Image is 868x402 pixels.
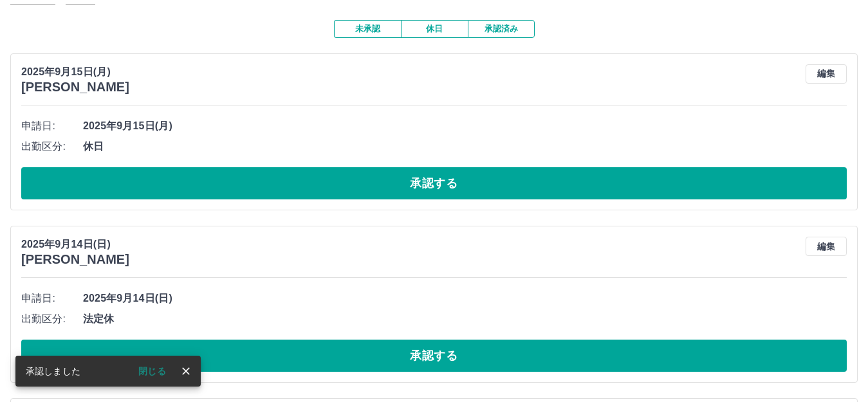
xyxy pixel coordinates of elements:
p: 2025年9月14日(日) [21,237,129,252]
span: 申請日: [21,118,83,134]
button: 閉じる [128,361,176,381]
span: 申請日: [21,291,83,306]
button: close [176,361,196,381]
button: 編集 [806,237,847,256]
button: 未承認 [334,20,401,38]
h3: [PERSON_NAME] [21,80,129,95]
h3: [PERSON_NAME] [21,252,129,267]
button: 承認する [21,167,847,199]
span: 2025年9月14日(日) [83,291,847,306]
span: 2025年9月15日(月) [83,118,847,134]
button: 休日 [401,20,468,38]
div: 承認しました [26,360,80,383]
span: 出勤区分: [21,139,83,154]
p: 2025年9月15日(月) [21,64,129,80]
button: 承認済み [468,20,535,38]
button: 編集 [806,64,847,84]
span: 法定休 [83,311,847,327]
span: 出勤区分: [21,311,83,327]
span: 休日 [83,139,847,154]
button: 承認する [21,340,847,372]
